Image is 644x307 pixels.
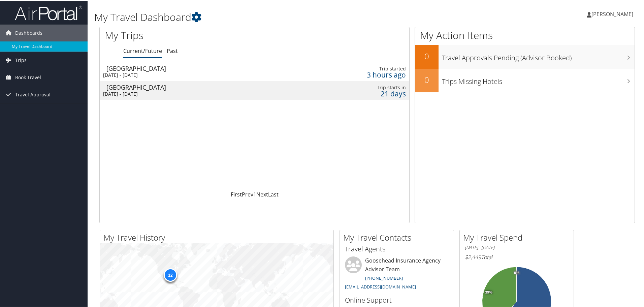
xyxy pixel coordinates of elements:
[167,47,178,54] a: Past
[415,73,439,85] h2: 0
[587,3,640,24] a: [PERSON_NAME]
[164,268,177,281] div: 12
[105,28,275,42] h1: My Trips
[463,231,574,243] h2: My Travel Spend
[15,51,27,68] span: Trips
[442,73,635,86] h3: Trips Missing Hotels
[103,90,279,96] div: [DATE] - [DATE]
[415,28,635,42] h1: My Action Items
[242,190,253,197] a: Prev
[465,244,569,250] h6: [DATE] - [DATE]
[103,71,279,78] div: [DATE] - [DATE]
[514,270,519,274] tspan: 0%
[15,24,42,41] span: Dashboards
[231,190,242,197] a: First
[15,86,51,102] span: Travel Approval
[106,65,282,71] div: [GEOGRAPHIC_DATA]
[345,295,449,304] h3: Online Support
[365,274,403,280] a: [PHONE_NUMBER]
[345,244,449,253] h3: Travel Agents
[316,90,406,96] div: 21 days
[106,84,282,90] div: [GEOGRAPHIC_DATA]
[342,256,452,292] li: Goosehead Insurance Agency Advisor Team
[485,290,492,294] tspan: 39%
[103,231,333,243] h2: My Travel History
[415,68,635,92] a: 0Trips Missing Hotels
[465,253,481,260] span: $2,449
[253,190,256,197] a: 1
[415,50,439,61] h2: 0
[316,71,406,77] div: 3 hours ago
[591,10,633,17] span: [PERSON_NAME]
[465,253,569,260] h6: Total
[316,84,406,90] div: Trip starts in
[123,47,162,54] a: Current/Future
[268,190,279,197] a: Last
[442,49,635,62] h3: Travel Approvals Pending (Advisor Booked)
[343,231,454,243] h2: My Travel Contacts
[415,44,635,68] a: 0Travel Approvals Pending (Advisor Booked)
[15,4,82,20] img: airportal-logo.png
[316,65,406,71] div: Trip started
[345,283,416,289] a: [EMAIL_ADDRESS][DOMAIN_NAME]
[256,190,268,197] a: Next
[94,9,458,24] h1: My Travel Dashboard
[15,68,41,85] span: Book Travel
